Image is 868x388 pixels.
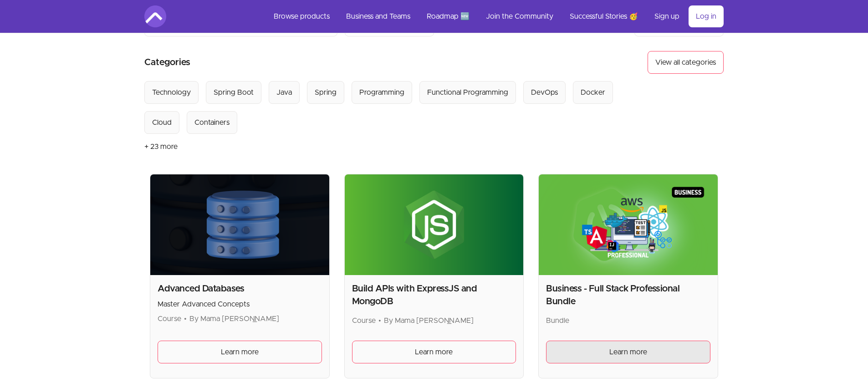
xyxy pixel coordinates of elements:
[158,282,322,295] h2: Advanced Databases
[152,87,191,98] div: Technology
[647,5,687,27] a: Sign up
[581,87,605,98] div: Docker
[339,5,418,27] a: Business and Teams
[415,347,453,357] span: Learn more
[359,87,404,98] div: Programming
[479,5,561,27] a: Join the Community
[378,317,381,324] span: •
[214,87,254,98] div: Spring Boot
[276,87,292,98] div: Java
[194,117,230,128] div: Containers
[189,315,279,322] span: By Mama [PERSON_NAME]
[152,117,172,128] div: Cloud
[150,174,329,275] img: Product image for Advanced Databases
[158,315,181,322] span: Course
[266,5,724,27] nav: Main
[315,87,337,98] div: Spring
[689,5,724,27] a: Log in
[609,347,647,357] span: Learn more
[144,134,178,159] button: + 23 more
[562,5,645,27] a: Successful Stories 🥳
[539,174,718,275] img: Product image for Business - Full Stack Professional Bundle
[144,51,190,74] h2: Categories
[352,341,516,363] a: Learn more
[546,317,569,324] span: Bundle
[221,347,259,357] span: Learn more
[546,282,710,308] h2: Business - Full Stack Professional Bundle
[352,317,376,324] span: Course
[419,5,477,27] a: Roadmap 🆕
[384,317,474,324] span: By Mama [PERSON_NAME]
[546,341,710,363] a: Learn more
[266,5,337,27] a: Browse products
[158,341,322,363] a: Learn more
[352,282,516,308] h2: Build APIs with ExpressJS and MongoDB
[427,87,508,98] div: Functional Programming
[648,51,724,74] button: View all categories
[531,87,558,98] div: DevOps
[345,174,524,275] img: Product image for Build APIs with ExpressJS and MongoDB
[158,299,322,310] p: Master Advanced Concepts
[144,5,166,27] img: Amigoscode logo
[184,315,187,322] span: •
